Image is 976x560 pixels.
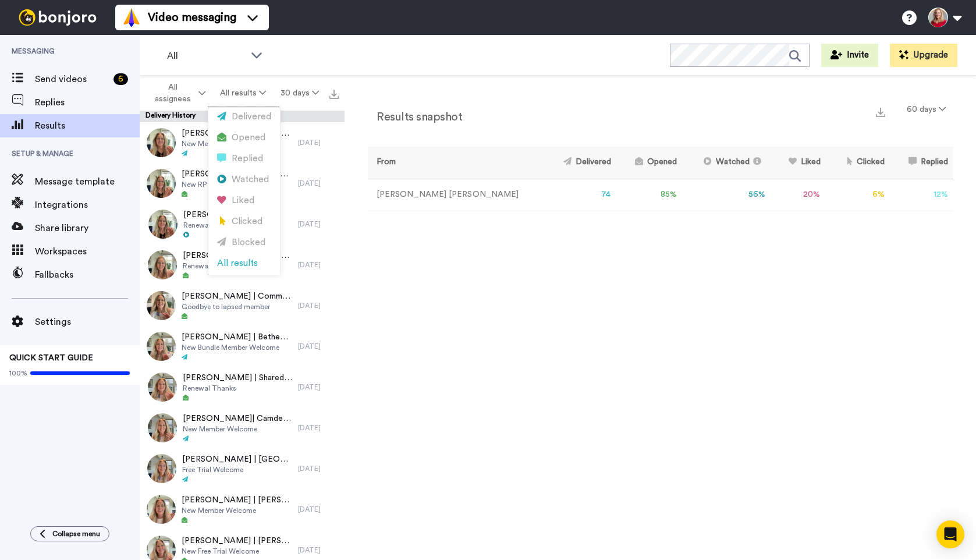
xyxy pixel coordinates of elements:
div: [DATE] [298,505,339,514]
span: New Member Welcome [182,139,292,148]
span: Free Trial Welcome [182,465,292,474]
span: Results [35,119,140,133]
span: Workspaces [35,244,140,258]
span: All [167,49,245,63]
span: Renewal Thanks [183,384,292,393]
span: [PERSON_NAME] | The Remedy Project [183,250,292,261]
a: [PERSON_NAME] | The Remedy ProjectRenewal Thanks[DATE] [140,244,345,285]
div: 6 [113,73,128,85]
div: [DATE] [298,423,339,433]
button: Invite [821,44,878,67]
div: [DATE] [298,260,339,270]
button: All results [213,83,274,104]
th: Watched [682,147,770,179]
a: [PERSON_NAME] | Bethesda CC, Ft. [GEOGRAPHIC_DATA]New Bundle Member Welcome[DATE] [140,326,345,367]
th: Liked [770,147,825,179]
div: Delivered [217,111,271,123]
span: [PERSON_NAME]| Camden Co Chamber [183,413,292,424]
img: vm-color.svg [122,8,141,27]
img: export.svg [329,90,339,99]
span: Renewal Thanks [183,261,292,271]
span: New Free Trial Welcome [182,547,292,556]
div: All results [217,257,271,270]
div: [DATE] [298,342,339,351]
span: QUICK START GUIDE [9,354,93,362]
button: 60 days [900,99,953,120]
th: Opened [616,147,682,179]
a: [PERSON_NAME] | [PERSON_NAME][DEMOGRAPHIC_DATA]New Member Welcome[DATE] [140,489,345,530]
button: Upgrade [890,44,957,67]
img: b8e7f1f8-e429-4d0b-bb89-5855e25b2e63-thumb.jpg [148,250,177,279]
span: Collapse menu [52,529,100,538]
span: Fallbacks [35,268,140,282]
img: 7aaf813c-781d-46d0-88a6-cccb1225ac4e-thumb.jpg [148,210,178,239]
span: [PERSON_NAME] | [PERSON_NAME] Branch [PERSON_NAME] [182,535,292,547]
td: 85 % [616,179,682,211]
img: export.svg [876,108,885,117]
a: [PERSON_NAME]| Camden Co ChamberNew Member Welcome[DATE] [140,407,345,448]
div: [DATE] [298,179,339,188]
a: [PERSON_NAME] | Correctional Min at [GEOGRAPHIC_DATA]New RP Welcome[DATE] [140,163,345,204]
a: [PERSON_NAME] | Community Partnership for SE [GEOGRAPHIC_DATA]Goodbye to lapsed member[DATE] [140,285,345,326]
td: 56 % [682,179,770,211]
span: Video messaging [148,9,236,26]
button: Collapse menu [30,526,109,541]
span: Integrations [35,198,140,212]
span: [PERSON_NAME] | Shared City Renewal [183,372,292,384]
td: [PERSON_NAME] [PERSON_NAME] [368,179,543,211]
div: Opened [217,132,271,144]
td: 6 % [825,179,889,211]
img: bj-logo-header-white.svg [14,9,101,26]
img: 07c7da10-b17e-4d25-aff9-16cd91e269a9-thumb.jpg [148,373,177,402]
a: [PERSON_NAME] | [GEOGRAPHIC_DATA]Free Trial Welcome[DATE] [140,448,345,489]
a: [PERSON_NAME] | [PERSON_NAME] Presb. [GEOGRAPHIC_DATA]New Member Welcome[DATE] [140,122,345,163]
div: Replied [217,153,271,165]
img: f0845f26-0a1d-49d4-b3b2-e5d7ff2cbeed-thumb.jpg [147,291,176,320]
div: [DATE] [298,301,339,310]
span: [PERSON_NAME] | Correctional Min at [GEOGRAPHIC_DATA] [182,168,292,180]
button: Export a summary of each team member’s results that match this filter now. [872,103,889,120]
span: [PERSON_NAME] | Community Partnership for SE [GEOGRAPHIC_DATA] [182,290,292,302]
div: [DATE] [298,545,339,555]
span: New Member Welcome [182,506,292,515]
span: Share library [35,221,140,235]
img: a970241e-eb46-4f25-9496-ca0d62cb83ad-thumb.jpg [148,413,177,442]
span: Goodbye to lapsed member [182,302,292,311]
span: Replies [35,95,140,109]
span: Settings [35,315,140,329]
a: [PERSON_NAME]Renewal Thanks[DATE] [140,204,345,244]
div: [DATE] [298,382,339,392]
div: Clicked [217,215,271,228]
span: [PERSON_NAME] | [PERSON_NAME][DEMOGRAPHIC_DATA] [182,494,292,506]
div: [DATE] [298,464,339,473]
span: Send videos [35,72,109,86]
a: [PERSON_NAME] | Shared City RenewalRenewal Thanks[DATE] [140,367,345,407]
span: Renewal Thanks [183,221,253,230]
div: Watched [217,173,271,186]
span: New Bundle Member Welcome [182,343,292,352]
span: [PERSON_NAME] [183,209,253,221]
span: Message template [35,175,140,189]
span: All assignees [149,81,196,105]
span: [PERSON_NAME] | Bethesda CC, Ft. [GEOGRAPHIC_DATA] [182,331,292,343]
div: [DATE] [298,219,339,229]
td: 20 % [770,179,825,211]
img: 36c75463-f653-45a7-a5b0-e58bc9c9fa0e-thumb.jpg [147,495,176,524]
img: cfb1678f-5eb8-481b-8801-9b7930fd4e5d-thumb.jpg [147,454,176,483]
span: New RP Welcome [182,180,292,189]
div: [DATE] [298,138,339,147]
span: New Member Welcome [183,424,292,434]
button: 30 days [273,83,326,104]
img: 86ab7d46-2601-4095-964f-472bd73973a3-thumb.jpg [147,332,176,361]
span: 100% [9,368,27,378]
h2: Results snapshot [368,111,462,123]
th: Delivered [543,147,616,179]
div: Liked [217,194,271,207]
img: d72a84b2-86db-44da-aa63-ad7ad074a06e-thumb.jpg [147,169,176,198]
td: 74 [543,179,616,211]
div: Delivery History [140,111,345,122]
img: c21fe1d1-b6d6-4bfc-8101-6a666deb48e2-thumb.jpg [147,128,176,157]
div: Blocked [217,236,271,249]
td: 12 % [889,179,953,211]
